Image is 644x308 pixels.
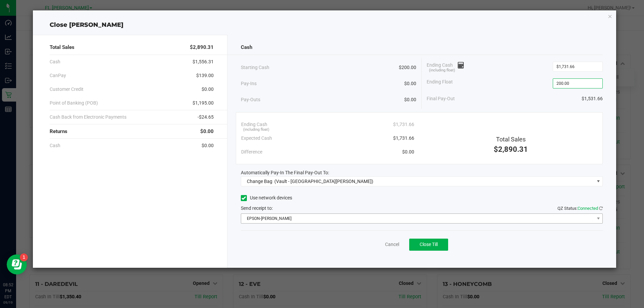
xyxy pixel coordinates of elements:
[241,214,594,223] span: EPSON-[PERSON_NAME]
[393,135,414,142] span: $1,731.66
[202,142,214,149] span: $0.00
[50,100,98,107] span: Point of Banking (POB)
[50,44,74,51] span: Total Sales
[241,80,257,87] span: Pay-Ins
[190,44,214,51] span: $2,890.31
[409,239,448,251] button: Close Till
[404,96,416,103] span: $0.00
[247,179,272,184] span: Change Bag
[241,121,267,128] span: Ending Cash
[402,148,414,156] span: $0.00
[193,58,214,65] span: $1,556.31
[202,86,214,93] span: $0.00
[582,95,603,102] span: $1,531.66
[578,206,598,211] span: Connected
[494,145,528,153] span: $2,890.31
[20,253,28,261] iframe: Resource center unread badge
[50,142,60,149] span: Cash
[241,170,329,175] span: Automatically Pay-In The Final Pay-Out To:
[243,127,269,133] span: (including float)
[33,20,616,29] div: Close [PERSON_NAME]
[200,128,214,135] span: $0.00
[241,194,292,201] label: Use network devices
[7,254,27,274] iframe: Resource center
[198,114,214,121] span: -$24.65
[50,114,126,121] span: Cash Back from Electronic Payments
[393,121,414,128] span: $1,731.66
[557,206,603,211] span: QZ Status:
[420,242,438,247] span: Close Till
[404,80,416,87] span: $0.00
[50,58,60,65] span: Cash
[50,72,66,79] span: CanPay
[241,64,269,71] span: Starting Cash
[196,72,214,79] span: $139.00
[385,241,399,248] a: Cancel
[496,136,526,143] span: Total Sales
[50,124,214,139] div: Returns
[241,44,252,51] span: Cash
[427,95,455,102] span: Final Pay-Out
[274,179,373,184] span: (Vault - [GEOGRAPHIC_DATA][PERSON_NAME])
[193,100,214,107] span: $1,195.00
[427,78,453,88] span: Ending Float
[241,135,272,142] span: Expected Cash
[241,96,260,103] span: Pay-Outs
[429,68,455,73] span: (including float)
[241,148,262,156] span: Difference
[241,205,273,211] span: Send receipt to:
[50,86,84,93] span: Customer Credit
[399,64,416,71] span: $200.00
[427,62,464,72] span: Ending Cash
